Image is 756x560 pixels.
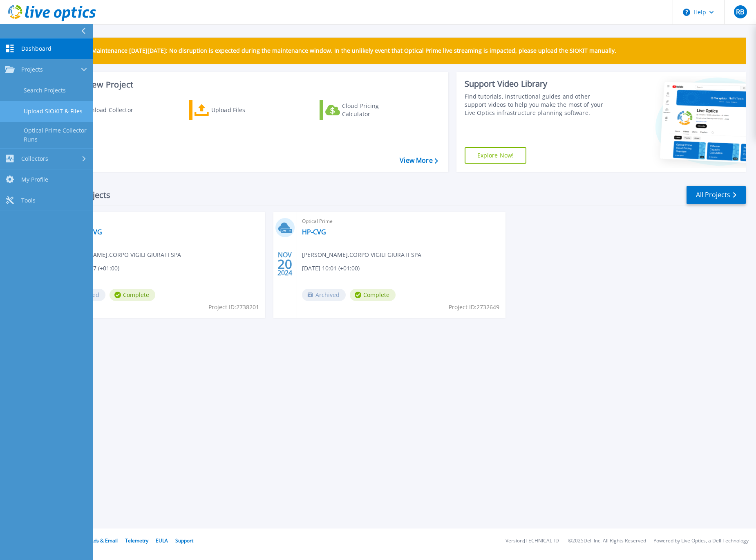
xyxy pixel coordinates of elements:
[687,186,746,204] a: All Projects
[505,538,561,544] li: Version: [TECHNICAL_ID]
[61,47,616,54] p: Scheduled Maintenance [DATE][DATE]: No disruption is expected during the maintenance window. In t...
[302,228,326,236] a: HP-CVG
[277,249,293,279] div: NOV 2024
[736,9,744,15] span: RB
[302,289,346,301] span: Archived
[21,176,48,183] span: My Profile
[208,303,259,312] span: Project ID: 2738201
[350,289,396,301] span: Complete
[189,100,280,120] a: Upload Files
[58,100,149,120] a: Download Collector
[302,264,360,273] span: [DATE] 10:01 (+01:00)
[62,250,181,259] span: [PERSON_NAME] , CORPO VIGILI GIURATI SPA
[465,92,612,117] div: Find tutorials, instructional guides and other support videos to help you make the most of your L...
[302,250,421,259] span: [PERSON_NAME] , CORPO VIGILI GIURATI SPA
[21,197,36,204] span: Tools
[125,537,148,544] a: Telemetry
[21,155,48,162] span: Collectors
[449,303,499,312] span: Project ID: 2732649
[156,537,168,544] a: EULA
[211,102,277,118] div: Upload Files
[90,537,118,544] a: Ads & Email
[110,289,155,301] span: Complete
[175,537,193,544] a: Support
[21,66,43,73] span: Projects
[277,261,292,268] span: 20
[342,102,407,118] div: Cloud Pricing Calculator
[400,157,438,164] a: View More
[465,147,527,164] a: Explore Now!
[302,217,501,226] span: Optical Prime
[21,45,51,52] span: Dashboard
[653,538,749,544] li: Powered by Live Optics, a Dell Technology
[320,100,411,120] a: Cloud Pricing Calculator
[465,79,612,89] div: Support Video Library
[62,217,260,226] span: Optical Prime
[79,102,144,118] div: Download Collector
[568,538,646,544] li: © 2025 Dell Inc. All Rights Reserved
[58,80,438,89] h3: Start a New Project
